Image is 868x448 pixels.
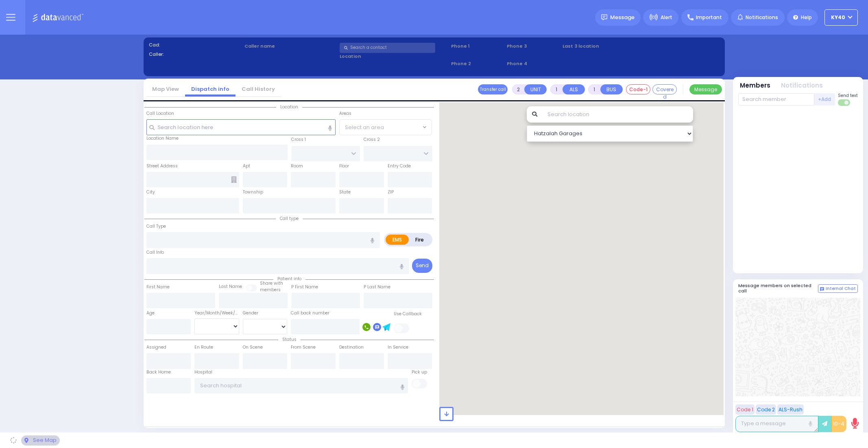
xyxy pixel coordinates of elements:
[276,104,302,110] span: Location
[291,163,303,169] label: Room
[364,136,380,143] label: Cross 2
[689,84,722,94] button: Message
[600,84,623,94] button: BUS
[278,336,301,343] span: Status
[610,13,635,22] span: Message
[243,344,263,351] label: On Scene
[231,176,237,183] span: Other building occupants
[824,9,858,26] button: KY40
[386,235,409,245] label: EMS
[339,189,351,195] label: State
[345,123,384,132] span: Select an area
[394,311,422,317] label: Use Callback
[146,163,178,169] label: Street Address
[291,344,316,351] label: From Scene
[291,284,318,290] label: P First Name
[412,259,432,273] button: Send
[194,369,212,376] label: Hospital
[601,14,607,20] img: message.svg
[244,43,337,50] label: Caller name
[185,85,236,93] a: Dispatch info
[735,404,755,415] button: Code 1
[146,85,185,93] a: Map View
[838,99,851,107] label: Turn off text
[291,136,306,143] label: Cross 1
[364,284,390,290] label: P Last Name
[243,163,250,169] label: Apt
[146,135,179,142] label: Location Name
[236,85,281,93] a: Call History
[273,276,305,282] span: Patient info
[740,81,770,90] button: Members
[507,60,560,67] span: Phone 4
[563,84,585,94] button: ALS
[339,110,351,117] label: Areas
[243,189,263,195] label: Township
[507,43,560,50] span: Phone 3
[146,369,171,376] label: Back Home
[412,369,427,376] label: Pick up
[339,344,364,351] label: Destination
[801,14,812,21] span: Help
[149,42,242,48] label: Cad:
[340,43,435,53] input: Search a contact
[194,344,213,351] label: En Route
[478,84,508,94] button: Transfer call
[146,249,164,256] label: Call Info
[388,163,411,169] label: Entry Code
[194,378,408,393] input: Search hospital
[652,84,677,94] button: Covered
[626,84,650,94] button: Code-1
[542,106,693,123] input: Search location
[388,189,394,195] label: ZIP
[276,215,303,222] span: Call type
[146,344,166,351] label: Assigned
[146,284,170,290] label: First Name
[339,163,349,169] label: Floor
[146,310,155,316] label: Age
[146,223,166,230] label: Call Type
[696,14,722,21] span: Important
[826,286,856,292] span: Internal Chat
[746,14,778,21] span: Notifications
[451,60,504,67] span: Phone 2
[32,12,86,22] img: Logo
[149,51,242,58] label: Caller:
[260,287,281,293] span: members
[194,310,239,316] div: Year/Month/Week/Day
[243,310,258,316] label: Gender
[661,14,672,21] span: Alert
[219,283,242,290] label: Last Name
[260,280,283,286] small: Share with
[146,119,336,135] input: Search location here
[738,93,814,105] input: Search member
[146,189,155,195] label: City
[756,404,776,415] button: Code 2
[777,404,804,415] button: ALS-Rush
[388,344,408,351] label: In Service
[524,84,547,94] button: UNIT
[820,287,824,291] img: comment-alt.png
[21,435,59,446] div: See map
[831,14,845,21] span: KY40
[781,81,823,90] button: Notifications
[340,53,448,60] label: Location
[563,43,641,50] label: Last 3 location
[146,110,174,117] label: Call Location
[291,310,329,316] label: Call back number
[408,235,431,245] label: Fire
[818,284,858,293] button: Internal Chat
[451,43,504,50] span: Phone 1
[738,283,818,294] h5: Message members on selected call
[838,92,858,99] span: Send text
